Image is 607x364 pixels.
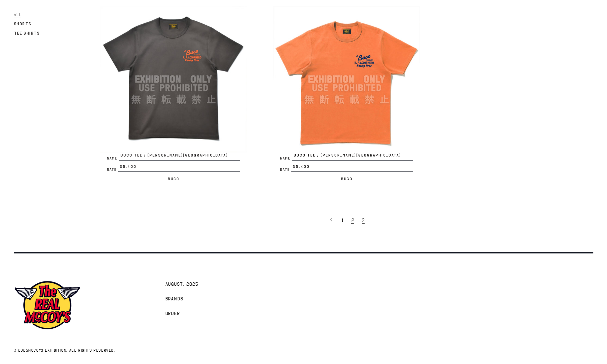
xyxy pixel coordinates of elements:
[273,175,420,183] p: Buco
[14,348,290,354] p: © 2025 . All rights reserved.
[162,291,187,306] a: Brands
[162,277,202,291] a: AUGUST. 2025
[165,281,198,288] span: AUGUST. 2025
[351,217,354,224] span: 2
[165,296,184,303] span: Brands
[273,6,420,153] img: BUCO TEE / R.F. ACCORNERO
[362,217,365,224] span: 3
[14,20,32,28] a: Shorts
[107,157,119,160] span: Name
[100,175,247,183] p: Buco
[280,168,291,172] span: Rate
[338,213,348,227] a: 1
[100,6,247,153] img: BUCO TEE / R.F. ACCORNERO
[14,29,40,37] a: Tee Shirts
[14,12,22,17] span: All
[28,348,66,353] a: mccoys-exhibition
[14,31,40,36] span: Tee Shirts
[280,157,292,160] span: Name
[100,6,247,183] a: BUCO TEE / R.F. ACCORNERO NameBUCO TEE / [PERSON_NAME][GEOGRAPHIC_DATA] Rate¥5,400 Buco
[14,11,22,19] a: All
[165,311,180,317] span: Order
[118,164,240,172] span: ¥5,400
[348,213,359,227] a: 2
[14,280,81,330] img: mccoys-exhibition
[273,6,420,183] a: BUCO TEE / R.F. ACCORNERO NameBUCO TEE / [PERSON_NAME][GEOGRAPHIC_DATA] Rate¥5,400 Buco
[107,168,118,172] span: Rate
[292,153,413,161] span: BUCO TEE / [PERSON_NAME][GEOGRAPHIC_DATA]
[342,217,343,224] span: 1
[14,22,32,26] span: Shorts
[291,164,413,172] span: ¥5,400
[162,306,184,321] a: Order
[119,153,240,161] span: BUCO TEE / [PERSON_NAME][GEOGRAPHIC_DATA]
